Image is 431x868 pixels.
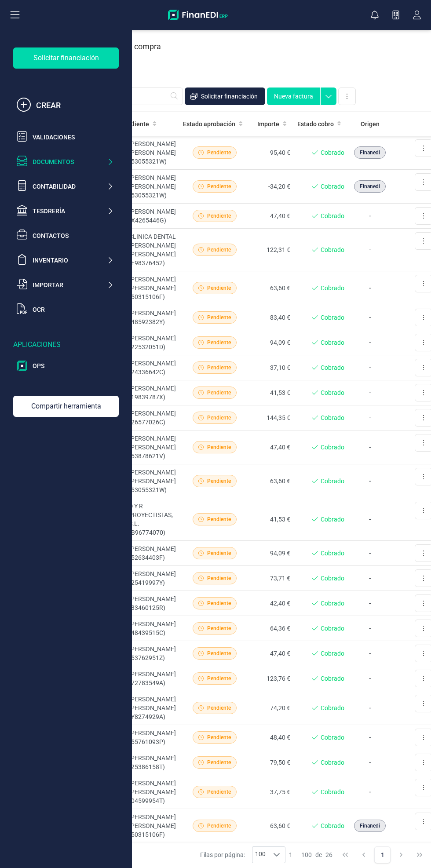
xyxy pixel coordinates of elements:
[301,850,312,859] span: 100
[125,809,179,843] td: [PERSON_NAME] [PERSON_NAME] (50315106F)
[125,355,179,380] td: [PERSON_NAME] (24336642C)
[321,624,344,633] span: Cobrado
[355,846,372,863] button: Previous Page
[289,850,292,859] span: 1
[250,380,294,405] td: 41,53 €
[125,750,179,775] td: [PERSON_NAME] (25386158T)
[207,515,231,523] span: Pendiente
[207,704,231,712] span: Pendiente
[361,120,380,128] span: Origen
[351,623,388,634] p: -
[125,666,179,691] td: [PERSON_NAME] (72783549A)
[321,284,344,292] span: Cobrado
[351,244,388,255] p: -
[13,339,119,350] div: Aplicaciones
[250,464,294,498] td: 63,60 €
[125,464,179,498] td: [PERSON_NAME] [PERSON_NAME] (53055321W)
[250,136,294,170] td: 95,40 €
[168,10,228,20] img: Logo Finanedi
[250,775,294,809] td: 37,75 €
[257,120,279,128] span: Importe
[207,246,231,254] span: Pendiente
[250,566,294,591] td: 73,71 €
[125,229,179,271] td: CLINICA DENTAL [PERSON_NAME] [PERSON_NAME] (E98376452)
[360,149,380,157] span: Finanedi
[250,229,294,271] td: 122,31 €
[125,566,179,591] td: [PERSON_NAME] (25419997Y)
[250,809,294,843] td: 63,60 €
[129,120,149,128] span: Cliente
[351,648,388,659] p: -
[374,846,391,863] button: Page 1
[351,412,388,423] p: -
[33,256,107,265] div: Inventario
[325,850,332,859] span: 26
[125,775,179,809] td: [PERSON_NAME] [PERSON_NAME] (04599954T)
[351,514,388,525] p: -
[207,759,231,766] span: Pendiente
[321,549,344,558] span: Cobrado
[207,675,231,682] span: Pendiente
[207,549,231,557] span: Pendiente
[207,339,231,346] span: Pendiente
[250,405,294,430] td: 144,35 €
[250,666,294,691] td: 123,76 €
[13,396,119,417] div: Compartir herramienta
[321,733,344,742] span: Cobrado
[36,99,113,112] div: CREAR
[250,725,294,750] td: 48,40 €
[207,624,231,632] span: Pendiente
[207,649,231,657] span: Pendiente
[321,515,344,524] span: Cobrado
[250,355,294,380] td: 37,10 €
[125,591,179,616] td: [PERSON_NAME] (33460125R)
[207,364,231,372] span: Pendiente
[315,850,322,859] span: de
[207,822,231,830] span: Pendiente
[250,691,294,725] td: 74,20 €
[250,498,294,541] td: 41,53 €
[207,149,231,157] span: Pendiente
[351,211,388,221] p: -
[200,846,285,863] div: Filas por página:
[351,442,388,452] p: -
[321,649,344,658] span: Cobrado
[250,305,294,330] td: 83,40 €
[351,387,388,398] p: -
[33,305,113,314] div: OCR
[250,541,294,566] td: 94,09 €
[351,732,388,743] p: -
[351,787,388,797] p: -
[321,182,344,191] span: Cobrado
[125,616,179,641] td: [PERSON_NAME] (48439515C)
[207,477,231,485] span: Pendiente
[250,204,294,229] td: 47,40 €
[297,120,334,128] span: Estado cobro
[250,591,294,616] td: 42,40 €
[13,47,119,69] div: Solicitar financiación
[125,498,179,541] td: D Y R PROYECTISTAS, S.L. (B96774070)
[411,846,428,863] button: Last Page
[207,599,231,607] span: Pendiente
[337,846,354,863] button: First Page
[125,330,179,355] td: [PERSON_NAME] (22532051D)
[351,312,388,323] p: -
[351,573,388,584] p: -
[351,703,388,713] p: -
[360,182,380,190] span: Finanedi
[321,313,344,322] span: Cobrado
[250,750,294,775] td: 79,50 €
[321,338,344,347] span: Cobrado
[289,850,332,859] div: -
[351,673,388,684] p: -
[125,170,179,204] td: [PERSON_NAME] [PERSON_NAME] (53055321W)
[321,788,344,796] span: Cobrado
[321,388,344,397] span: Cobrado
[33,281,107,289] div: Importar
[207,314,231,321] span: Pendiente
[250,616,294,641] td: 64,36 €
[250,430,294,464] td: 47,40 €
[351,476,388,486] p: -
[321,477,344,485] span: Cobrado
[125,725,179,750] td: [PERSON_NAME] (55761093P)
